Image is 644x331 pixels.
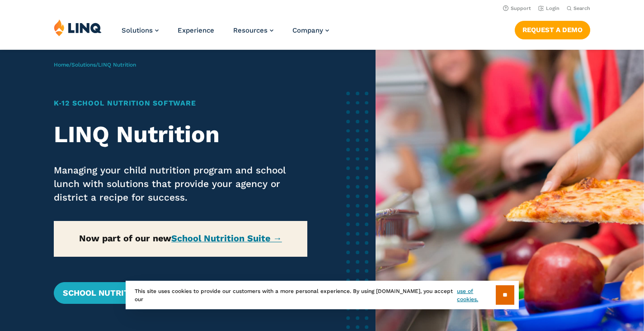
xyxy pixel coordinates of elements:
[122,26,159,34] a: Solutions
[538,5,559,11] a: Login
[126,281,519,309] div: This site uses cookies to provide our customers with a more personal experience. By using [DOMAIN...
[54,62,136,68] span: / /
[54,98,307,109] h1: K‑12 School Nutrition Software
[54,19,102,36] img: LINQ | K‑12 Software
[122,19,329,49] nav: Primary Navigation
[79,233,282,244] strong: Now part of our new
[515,21,590,39] a: Request a Demo
[54,164,307,204] p: Managing your child nutrition program and school lunch with solutions that provide your agency or...
[573,5,590,11] span: Search
[457,287,495,303] a: use of cookies.
[292,26,329,34] a: Company
[171,233,282,244] a: School Nutrition Suite →
[567,5,590,12] button: Open Search Bar
[233,26,268,34] span: Resources
[71,62,96,68] a: Solutions
[233,26,273,34] a: Resources
[98,62,136,68] span: LINQ Nutrition
[178,26,214,34] a: Experience
[122,26,153,34] span: Solutions
[292,26,323,34] span: Company
[515,19,590,39] nav: Button Navigation
[503,5,531,11] a: Support
[54,62,69,68] a: Home
[54,120,220,148] strong: LINQ Nutrition
[54,282,153,304] a: School Nutrition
